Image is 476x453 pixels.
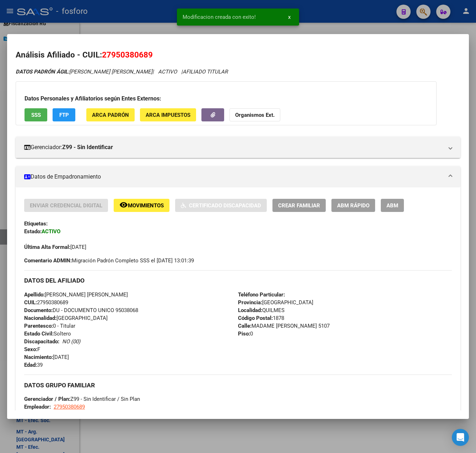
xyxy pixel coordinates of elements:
strong: Estado Civil: [24,331,54,337]
strong: Teléfono Particular: [238,291,285,298]
span: Soltero [24,331,71,337]
span: Enviar Credencial Digital [30,202,102,209]
span: x [288,14,291,20]
span: DU - DOCUMENTO UNICO 95038068 [24,307,138,313]
span: [DATE] [24,354,69,360]
button: Enviar Credencial Digital [24,199,108,212]
span: Crear Familiar [278,202,320,209]
span: ARCA Padrón [92,112,129,118]
button: Crear Familiar [272,199,326,212]
strong: Documento: [24,307,53,313]
strong: CUIL: [24,299,37,306]
strong: Localidad: [238,307,262,313]
span: FTP [59,112,69,118]
span: [GEOGRAPHIC_DATA] [24,315,108,321]
strong: Empleador: [24,404,51,410]
span: 0 [238,331,253,337]
span: SSS [31,112,41,118]
span: QUILMES [238,307,285,313]
span: [PERSON_NAME] [PERSON_NAME] [16,69,152,75]
strong: Sexo: [24,346,37,353]
strong: Estado: [24,228,42,235]
span: AFILIADO TITULAR [183,69,228,75]
span: 1878 [238,315,284,321]
span: [GEOGRAPHIC_DATA] [238,299,313,306]
i: | ACTIVO | [16,69,228,75]
span: 27950380689 [102,50,153,59]
mat-expansion-panel-header: Gerenciador:Z99 - Sin Identificar [16,137,460,158]
button: FTP [53,108,75,121]
strong: Z99 - Sin Identificar [62,143,113,152]
span: Movimientos [128,202,164,209]
strong: Parentesco: [24,323,53,329]
strong: Apellido: [24,291,45,298]
span: ABM Rápido [337,202,369,209]
strong: Gerenciador / Plan: [24,396,70,402]
button: x [282,11,296,23]
h3: DATOS GRUPO FAMILIAR [24,381,452,389]
button: Movimientos [114,199,169,212]
strong: Nacimiento: [24,354,53,360]
mat-icon: remove_red_eye [119,201,128,209]
span: 27950380689 [54,404,85,410]
button: Organismos Ext. [229,108,280,121]
button: ARCA Impuestos [140,108,196,121]
strong: Nacionalidad: [24,315,56,321]
span: 0 - Titular [24,323,75,329]
strong: Provincia: [238,299,262,306]
button: ARCA Padrón [86,108,135,121]
span: 27950380689 [24,299,68,306]
div: Open Intercom Messenger [452,429,469,446]
span: [DATE] [24,244,86,250]
span: Migración Padrón Completo SSS el [DATE] 13:01:39 [24,257,194,264]
span: ARCA Impuestos [146,112,190,118]
mat-expansion-panel-header: Datos de Empadronamiento [16,166,460,187]
mat-panel-title: Datos de Empadronamiento [24,173,443,181]
span: ABM [386,202,398,209]
button: ABM [381,199,404,212]
span: 39 [24,362,43,368]
strong: Comentario ADMIN: [24,257,72,264]
h3: DATOS DEL AFILIADO [24,277,452,284]
span: [PERSON_NAME] [PERSON_NAME] [24,291,128,298]
strong: Piso: [238,331,250,337]
button: SSS [25,108,47,121]
span: F [24,346,40,353]
i: NO (00) [62,338,80,345]
h2: Análisis Afiliado - CUIL: [16,49,460,61]
mat-panel-title: Gerenciador: [24,143,443,152]
strong: Código Postal: [238,315,273,321]
span: Modificacion creada con exito! [183,13,256,21]
strong: Etiquetas: [24,220,48,227]
strong: Discapacitado: [24,338,59,345]
span: Certificado Discapacidad [189,202,261,209]
span: MADAME [PERSON_NAME] 5107 [238,323,330,329]
strong: ACTIVO [42,228,60,235]
strong: Calle: [238,323,251,329]
strong: DATOS PADRÓN ÁGIL: [16,69,69,75]
strong: Organismos Ext. [235,112,275,118]
button: Certificado Discapacidad [175,199,267,212]
span: Z99 - Sin Identificar / Sin Plan [24,396,140,402]
strong: Última Alta Formal: [24,244,70,250]
h3: Datos Personales y Afiliatorios según Entes Externos: [25,94,428,103]
button: ABM Rápido [331,199,375,212]
strong: Edad: [24,362,37,368]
